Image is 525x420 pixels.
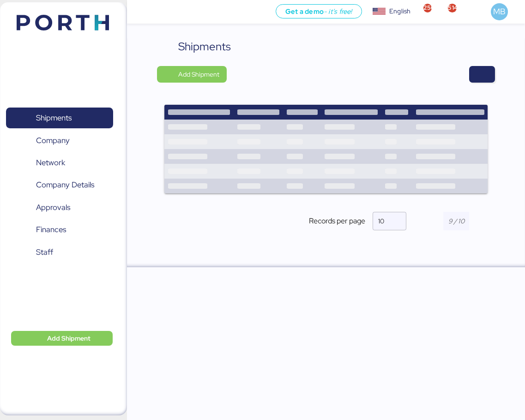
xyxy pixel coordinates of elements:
[133,4,148,20] button: Menu
[309,216,365,227] span: Records per page
[389,6,410,16] div: English
[493,6,506,18] span: MB
[6,219,113,240] a: Finances
[178,38,231,55] div: Shipments
[157,66,227,83] button: Add Shipment
[36,201,70,214] span: Approvals
[36,246,53,259] span: Staff
[47,333,91,344] span: Add Shipment
[6,152,113,174] a: Network
[36,111,72,125] span: Shipments
[443,212,469,230] input: 9 / 10
[36,223,66,236] span: Finances
[378,217,384,225] span: 10
[11,331,113,346] button: Add Shipment
[6,108,113,129] a: Shipments
[6,174,113,196] a: Company Details
[6,130,113,151] a: Company
[6,197,113,218] a: Approvals
[36,178,94,192] span: Company Details
[178,69,219,80] span: Add Shipment
[36,156,65,169] span: Network
[6,242,113,263] a: Staff
[36,134,70,147] span: Company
